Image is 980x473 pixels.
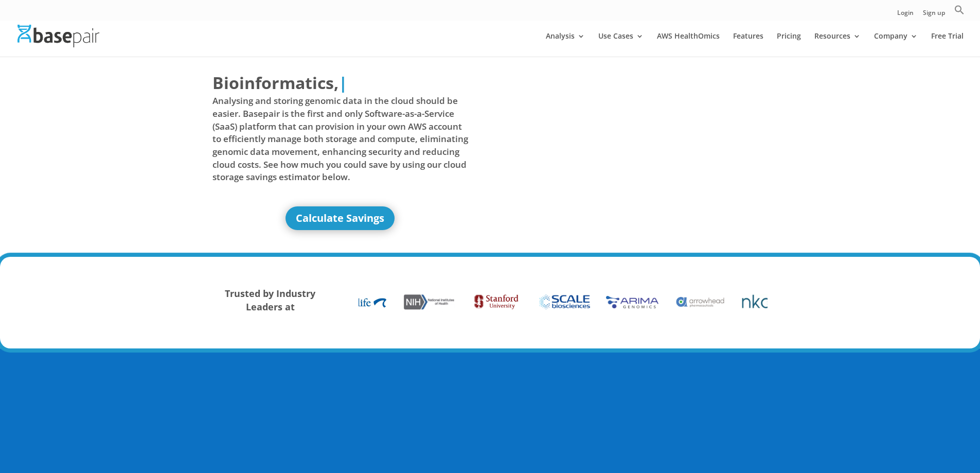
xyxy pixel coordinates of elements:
[17,25,99,47] img: Basepair
[923,10,945,21] a: Sign up
[212,95,469,183] span: Analysing and storing genomic data in the cloud should be easier. Basepair is the first and only ...
[874,32,918,57] a: Company
[225,287,315,313] strong: Trusted by Industry Leaders at
[733,32,763,57] a: Features
[212,71,338,95] span: Bioinformatics,
[657,32,720,57] a: AWS HealthOmics
[777,32,801,57] a: Pricing
[931,32,964,57] a: Free Trial
[286,206,395,230] a: Calculate Savings
[814,32,861,57] a: Resources
[338,72,348,94] span: |
[498,71,754,215] iframe: Basepair - NGS Analysis Simplified
[897,10,914,21] a: Login
[546,32,585,57] a: Analysis
[598,32,644,57] a: Use Cases
[954,5,965,21] a: Search Icon Link
[954,5,965,15] svg: Search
